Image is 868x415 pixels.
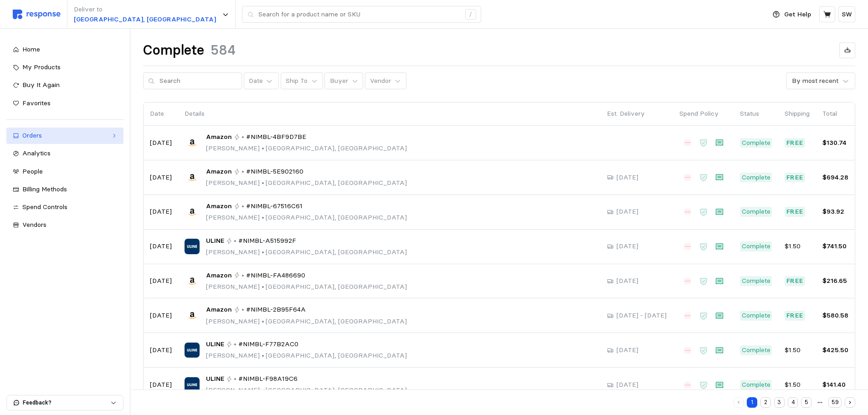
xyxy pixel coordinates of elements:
[206,213,407,223] p: [PERSON_NAME] [GEOGRAPHIC_DATA], [GEOGRAPHIC_DATA]
[6,77,123,93] a: Buy It Again
[185,239,200,254] img: ULINE
[260,351,266,359] span: •
[6,59,123,76] a: My Products
[260,248,266,256] span: •
[260,179,266,187] span: •
[786,207,804,217] p: Free
[22,81,60,89] span: Buy It Again
[13,10,61,19] img: svg%3e
[822,311,848,321] p: $580.58
[842,10,852,20] p: SW
[260,386,266,394] span: •
[747,397,757,408] button: 1
[740,109,772,119] p: Status
[206,247,407,257] p: [PERSON_NAME] [GEOGRAPHIC_DATA], [GEOGRAPHIC_DATA]
[822,345,848,355] p: $425.50
[616,311,667,321] p: [DATE] - [DATE]
[822,207,848,217] p: $93.92
[260,317,266,325] span: •
[616,345,638,355] p: [DATE]
[150,138,172,148] p: [DATE]
[246,305,306,315] span: #NIMBL-2B95F64A
[211,41,236,59] h1: 584
[150,345,172,355] p: [DATE]
[206,305,232,315] span: Amazon
[206,339,224,349] span: ULINE
[760,397,771,408] button: 2
[742,138,770,148] p: Complete
[822,380,848,390] p: $141.40
[788,397,798,408] button: 4
[206,317,407,327] p: [PERSON_NAME] [GEOGRAPHIC_DATA], [GEOGRAPHIC_DATA]
[241,167,244,177] p: •
[822,173,848,183] p: $694.28
[206,385,407,395] p: [PERSON_NAME] [GEOGRAPHIC_DATA], [GEOGRAPHIC_DATA]
[786,138,804,148] p: Free
[616,241,638,251] p: [DATE]
[22,185,67,193] span: Billing Methods
[838,6,855,22] button: SW
[234,339,236,349] p: •
[785,109,810,119] p: Shipping
[185,135,200,150] img: Amazon
[22,45,40,53] span: Home
[742,241,770,251] p: Complete
[150,241,172,251] p: [DATE]
[742,345,770,355] p: Complete
[801,397,812,408] button: 5
[246,132,306,142] span: #NIMBL-4BF9D7BE
[238,339,298,349] span: #NIMBL-F77B2AC0
[774,397,785,408] button: 3
[281,72,323,90] button: Ship To
[150,380,172,390] p: [DATE]
[206,143,407,154] p: [PERSON_NAME] [GEOGRAPHIC_DATA], [GEOGRAPHIC_DATA]
[822,138,848,148] p: $130.74
[150,276,172,286] p: [DATE]
[234,236,236,246] p: •
[616,276,638,286] p: [DATE]
[23,399,110,407] p: Feedback?
[6,181,123,198] a: Billing Methods
[260,213,266,221] span: •
[22,167,43,175] span: People
[6,145,123,162] a: Analytics
[150,109,172,119] p: Date
[465,9,476,20] div: /
[241,132,244,142] p: •
[143,41,204,59] h1: Complete
[206,201,232,211] span: Amazon
[238,236,296,246] span: #NIMBL-A515992F
[6,164,123,180] a: People
[679,109,727,119] p: Spend Policy
[150,311,172,321] p: [DATE]
[616,173,638,183] p: [DATE]
[6,199,123,215] a: Spend Controls
[785,241,810,251] p: $1.50
[785,380,810,390] p: $1.50
[742,207,770,217] p: Complete
[742,380,770,390] p: Complete
[7,395,123,410] button: Feedback?
[246,201,303,211] span: #NIMBL-67516C61
[185,377,200,392] img: ULINE
[785,345,810,355] p: $1.50
[246,167,303,177] span: #NIMBL-5E902160
[822,241,848,251] p: $741.50
[742,311,770,321] p: Complete
[246,271,305,281] span: #NIMBL-FA486690
[786,173,804,183] p: Free
[792,76,838,86] div: By most recent
[22,149,51,157] span: Analytics
[206,271,232,281] span: Amazon
[185,170,200,185] img: Amazon
[784,10,811,20] p: Get Help
[206,282,407,292] p: [PERSON_NAME] [GEOGRAPHIC_DATA], [GEOGRAPHIC_DATA]
[786,311,804,321] p: Free
[249,76,263,86] div: Date
[185,109,594,119] p: Details
[286,76,308,86] p: Ship To
[22,99,51,107] span: Favorites
[616,207,638,217] p: [DATE]
[324,72,363,90] button: Buyer
[260,282,266,291] span: •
